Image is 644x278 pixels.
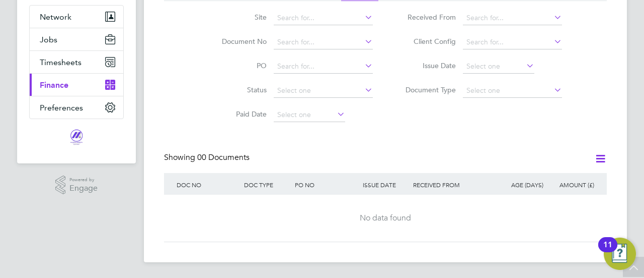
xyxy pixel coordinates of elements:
span: Preferences [40,103,83,113]
div: Showing [164,152,252,163]
input: Select one [463,60,534,74]
label: Site [209,13,267,22]
button: Jobs [30,28,123,50]
input: Search for... [274,35,373,49]
button: Timesheets [30,51,123,73]
div: ISSUE DATE [360,173,411,196]
input: Select one [274,84,373,98]
input: Search for... [463,11,562,25]
span: 00 Documents [197,152,250,162]
div: DOC TYPE [242,173,292,196]
div: DOC NO [174,173,242,196]
label: Status [209,85,267,94]
img: magnussearch-logo-retina.png [69,129,84,145]
span: Powered by [69,176,98,184]
span: Finance [40,80,68,90]
input: Search for... [274,60,373,74]
div: No data found [174,213,597,224]
div: 11 [603,245,612,258]
label: Received From [398,13,456,22]
button: Network [30,6,123,28]
div: AMOUNT (£) [546,173,597,196]
button: Preferences [30,96,123,119]
label: Document Type [398,85,456,94]
a: Go to home page [29,129,124,145]
label: Client Config [398,37,456,46]
span: Network [40,12,71,22]
label: PO [209,61,267,70]
button: Open Resource Center, 11 new notifications [604,238,636,270]
button: Finance [30,74,123,96]
div: AGE (DAYS) [495,173,546,196]
label: Issue Date [398,61,456,70]
input: Select one [274,108,345,122]
input: Select one [463,84,562,98]
input: Search for... [463,35,562,49]
span: Jobs [40,35,57,44]
div: RECEIVED FROM [411,173,495,196]
label: Paid Date [209,109,267,119]
div: PO NO [292,173,360,196]
span: Engage [69,184,98,193]
label: Document No [209,37,267,46]
a: Powered byEngage [55,176,98,195]
input: Search for... [274,11,373,25]
span: Timesheets [40,58,82,67]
